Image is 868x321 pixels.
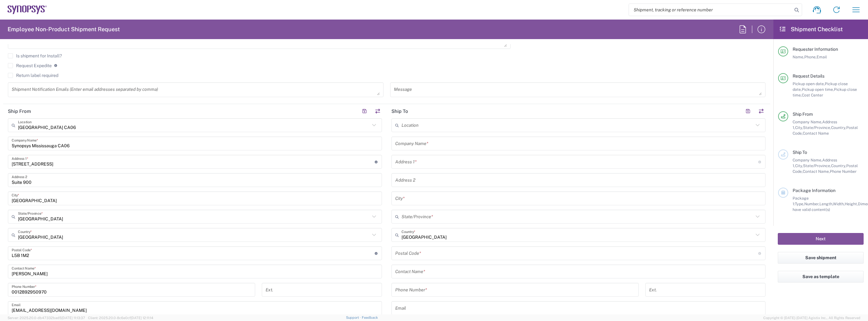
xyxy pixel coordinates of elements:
h2: Employee Non-Product Shipment Request [8,26,120,33]
button: Save as template [778,271,864,283]
span: Height, [845,201,858,206]
a: Support [346,316,362,319]
span: Company Name, [793,158,822,162]
span: Client: 2025.20.0-8c6e0cf [88,316,153,320]
span: Copyright © [DATE]-[DATE] Agistix Inc., All Rights Reserved [763,315,860,321]
h2: Ship To [391,108,408,114]
span: Pickup open date, [793,81,825,86]
h2: Ship From [8,108,31,114]
span: Server: 2025.20.0-db47332bad5 [8,316,85,320]
span: [DATE] 12:11:14 [131,316,153,320]
label: Is shipment for Install? [8,53,62,58]
span: Type, [795,201,804,206]
input: Shipment, tracking or reference number [629,4,792,16]
span: Phone Number [830,169,857,174]
a: Feedback [362,316,378,319]
span: Length, [819,201,833,206]
label: Request Expedite [8,63,52,68]
span: Cost Center [802,93,823,97]
span: Country, [831,163,846,168]
span: Pickup open time, [802,87,834,92]
button: Next [778,233,864,245]
span: Number, [804,201,819,206]
span: Requester Information [793,47,838,52]
span: City, [795,163,803,168]
span: State/Province, [803,163,831,168]
span: Contact Name, [803,169,830,174]
span: Email [817,55,827,59]
span: Name, [793,55,804,59]
span: City, [795,125,803,130]
span: [DATE] 11:13:37 [62,316,85,320]
span: Contact Name [803,131,829,136]
span: State/Province, [803,125,831,130]
span: Company Name, [793,120,822,124]
span: Ship From [793,112,813,117]
span: Package 1: [793,196,809,206]
span: Phone, [804,55,817,59]
span: Request Details [793,73,824,79]
span: Package Information [793,188,836,193]
label: Return label required [8,73,58,78]
span: Width, [833,201,845,206]
span: Ship To [793,150,807,155]
h2: Shipment Checklist [779,26,843,33]
button: Save shipment [778,252,864,264]
span: Country, [831,125,846,130]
